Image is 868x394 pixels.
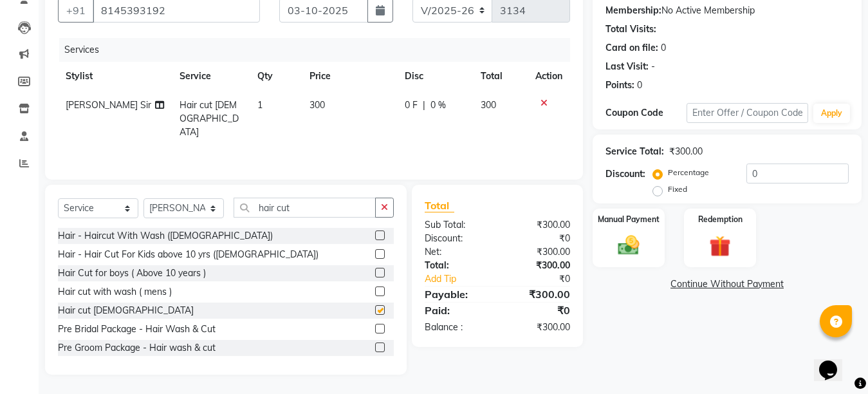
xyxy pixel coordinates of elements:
span: | [423,98,425,112]
div: Coupon Code [605,106,687,120]
span: 300 [309,99,325,111]
div: ₹300.00 [497,259,580,272]
div: Net: [415,245,497,259]
span: 0 % [430,98,446,112]
label: Manual Payment [598,214,660,225]
div: Service Total: [605,145,664,158]
div: No Active Membership [605,4,849,17]
div: ₹300.00 [497,245,580,259]
div: Paid: [415,303,497,318]
div: ₹0 [511,272,580,286]
span: 0 F [405,98,418,112]
div: ₹300.00 [497,286,580,302]
div: Hair cut with wash ( mens ) [58,285,172,299]
div: Services [59,38,580,62]
div: ₹0 [497,303,580,318]
iframe: chat widget [814,342,855,381]
label: Percentage [668,167,709,178]
input: Search or Scan [234,198,376,218]
div: Total Visits: [605,23,656,36]
input: Enter Offer / Coupon Code [687,103,808,123]
img: _cash.svg [611,233,646,258]
a: Add Tip [415,272,511,286]
label: Redemption [698,214,743,225]
div: 0 [661,41,666,55]
div: Payable: [415,286,497,302]
div: ₹300.00 [497,321,580,334]
th: Service [172,62,250,91]
div: Discount: [605,167,645,181]
span: [PERSON_NAME] Sir [66,99,151,111]
div: - [651,60,655,73]
span: Hair cut [DEMOGRAPHIC_DATA] [180,99,239,138]
span: 1 [257,99,263,111]
span: 300 [481,99,496,111]
th: Total [473,62,528,91]
span: Total [425,199,454,212]
div: ₹300.00 [669,145,703,158]
div: ₹0 [497,232,580,245]
div: ₹300.00 [497,218,580,232]
div: Last Visit: [605,60,649,73]
div: Points: [605,79,634,92]
div: Pre Groom Package - Hair wash & cut [58,341,216,355]
th: Price [302,62,397,91]
div: Total: [415,259,497,272]
button: Apply [813,104,850,123]
div: Sub Total: [415,218,497,232]
div: Balance : [415,321,497,334]
div: 0 [637,79,642,92]
th: Stylist [58,62,172,91]
th: Action [528,62,570,91]
label: Fixed [668,183,687,195]
div: Hair - Haircut With Wash ([DEMOGRAPHIC_DATA]) [58,229,273,243]
div: Hair cut [DEMOGRAPHIC_DATA] [58,304,194,317]
div: Card on file: [605,41,658,55]
div: Hair Cut for boys ( Above 10 years ) [58,267,206,280]
div: Discount: [415,232,497,245]
div: Hair - Hair Cut For Kids above 10 yrs ([DEMOGRAPHIC_DATA]) [58,248,319,261]
th: Qty [250,62,302,91]
th: Disc [397,62,473,91]
div: Pre Bridal Package - Hair Wash & Cut [58,323,216,336]
div: Membership: [605,4,661,17]
img: _gift.svg [703,233,737,259]
a: Continue Without Payment [595,277,859,291]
